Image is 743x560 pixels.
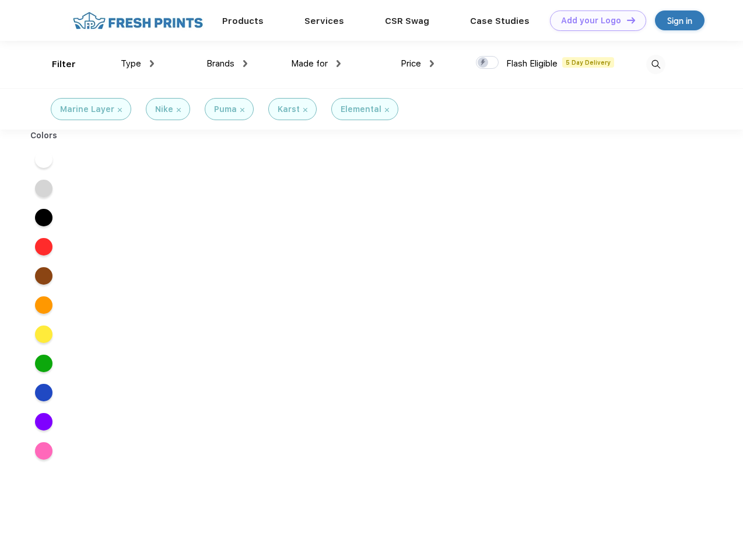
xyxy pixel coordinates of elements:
[278,103,300,116] div: Karst
[646,55,665,74] img: desktop_search.svg
[206,58,234,69] span: Brands
[150,60,154,67] img: dropdown.png
[655,10,705,30] a: Sign in
[385,16,429,26] a: CSR Swag
[337,60,341,67] img: dropdown.png
[430,60,434,67] img: dropdown.png
[118,108,122,112] img: filter_cancel.svg
[52,58,76,71] div: Filter
[243,60,247,67] img: dropdown.png
[69,10,206,31] img: fo%20logo%202.webp
[627,17,635,23] img: DT
[214,103,237,116] div: Puma
[341,103,381,116] div: Elemental
[562,57,614,68] span: 5 Day Delivery
[303,108,307,112] img: filter_cancel.svg
[304,16,344,26] a: Services
[121,58,141,69] span: Type
[240,108,244,112] img: filter_cancel.svg
[222,16,264,26] a: Products
[155,103,173,116] div: Nike
[177,108,181,112] img: filter_cancel.svg
[667,14,692,27] div: Sign in
[506,58,558,69] span: Flash Eligible
[401,58,421,69] span: Price
[561,16,621,26] div: Add your Logo
[385,108,389,112] img: filter_cancel.svg
[291,58,328,69] span: Made for
[60,103,114,116] div: Marine Layer
[22,129,66,142] div: Colors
